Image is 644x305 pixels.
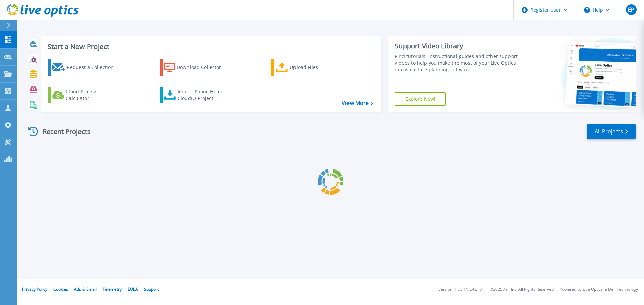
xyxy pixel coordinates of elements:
a: Request a Collection [48,59,122,76]
a: Ads & Email [74,286,97,292]
div: Download Collector [177,61,230,74]
li: Version: [TECHNICAL_ID] [438,287,484,292]
li: © 2025 Dell Inc. All Rights Reserved [490,287,554,292]
a: Cloud Pricing Calculator [48,87,122,103]
a: EULA [128,286,138,292]
a: Privacy Policy [22,286,47,292]
a: Download Collector [160,59,234,76]
div: Support Video Library [395,42,521,50]
div: Cloud Pricing Calculator [66,88,119,102]
div: Import Phone Home CloudIQ Project [178,88,230,102]
h3: Start a New Project [48,43,373,50]
li: Powered by Live Optics, a Dell Technology [560,287,638,292]
div: Find tutorials, instructional guides and other support videos to help you make the most of your L... [395,53,521,73]
div: Recent Projects [26,123,100,140]
span: EP [628,7,634,12]
a: Telemetry [103,286,122,292]
a: All Projects [587,124,636,139]
a: Cookies [53,286,68,292]
div: Request a Collection [67,61,120,74]
a: Support [144,286,159,292]
div: Upload Files [290,61,343,74]
a: Upload Files [271,59,346,76]
a: View More [342,100,373,106]
a: Explore Now! [395,92,446,106]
